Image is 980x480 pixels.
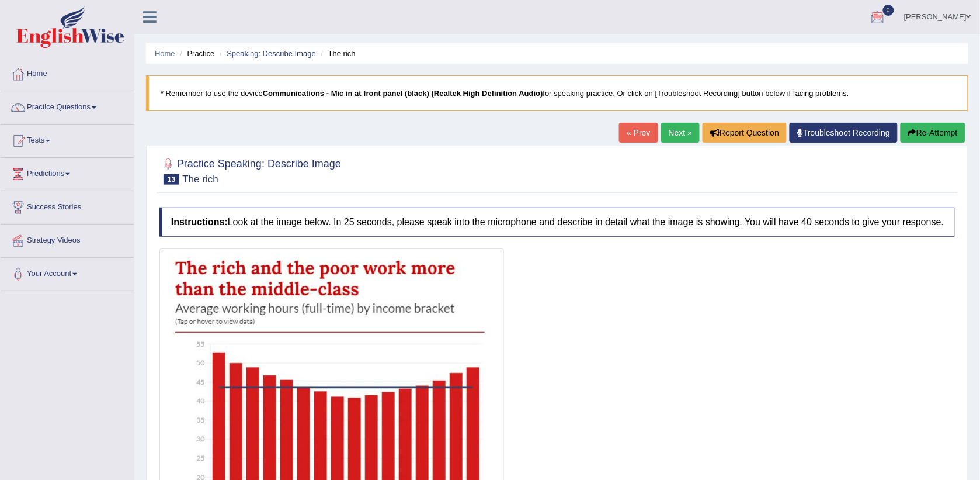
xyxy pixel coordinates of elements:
h2: Practice Speaking: Describe Image [159,156,341,185]
li: The rich [318,48,355,59]
a: Strategy Videos [1,225,134,254]
small: The rich [182,174,218,185]
a: Tests [1,125,134,154]
button: Report Question [703,123,787,143]
a: Next » [661,123,700,143]
a: Troubleshoot Recording [790,123,898,143]
a: Your Account [1,258,134,287]
button: Re-Attempt [901,123,965,143]
a: Home [1,58,134,87]
span: 0 [883,5,895,16]
a: « Prev [619,123,658,143]
a: Home [155,49,175,58]
a: Practice Questions [1,91,134,120]
span: 13 [164,174,179,185]
li: Practice [177,48,214,59]
blockquote: * Remember to use the device for speaking practice. Or click on [Troubleshoot Recording] button b... [146,75,968,111]
a: Success Stories [1,191,134,220]
a: Speaking: Describe Image [227,49,315,58]
a: Predictions [1,158,134,187]
h4: Look at the image below. In 25 seconds, please speak into the microphone and describe in detail w... [159,208,955,237]
b: Instructions: [171,217,228,227]
b: Communications - Mic in at front panel (black) (Realtek High Definition Audio) [263,89,543,98]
